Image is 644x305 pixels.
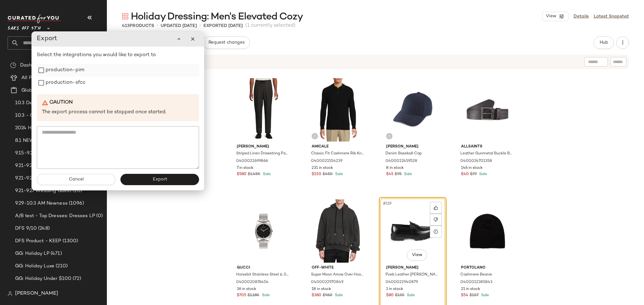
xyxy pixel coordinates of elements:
[237,286,256,292] span: 36 in stock
[307,78,370,142] img: 0400021554239_BLACK
[8,291,13,296] img: svg%3e
[203,36,250,49] button: Request changes
[236,272,289,278] span: Horsebit Stainless Steel & 0.02 TCW Diamond Bracelet Watch/34MM
[456,199,519,263] img: 0400012385843_BLACK
[542,12,569,21] button: View
[386,172,393,177] span: $45
[461,172,469,177] span: $40
[37,225,50,232] span: (248)
[386,272,439,278] span: Pzeb Leather [PERSON_NAME] Loafers
[460,151,514,157] span: Leather Gunmetal Buckle Belt
[236,151,289,157] span: Striped Linen Drawstring Pants
[15,238,61,245] span: DFS Product - KEEP
[403,172,412,176] span: Sale
[599,40,608,45] span: Hub
[236,280,269,285] span: 0400020876454
[237,172,247,177] span: $580
[15,250,49,257] span: GG: Holiday LP
[323,293,332,298] span: $960
[21,74,49,82] span: All Products
[237,165,253,171] span: 7 in stock
[312,172,321,177] span: $220
[157,22,158,29] span: •
[122,24,130,28] span: 413
[15,275,71,282] span: GG: Holiday Under $100
[334,172,343,176] span: Sale
[469,293,479,298] span: $107
[15,263,54,270] span: GG: Holiday Luxe
[208,40,245,45] span: Request changes
[15,175,62,182] span: 9.21-9.27 SVS Selling
[21,87,63,94] span: Global Clipboards
[461,144,514,150] span: AllSaints
[460,280,492,285] span: 0400012385843
[71,187,82,195] span: (20)
[248,172,260,177] span: $1.45K
[307,199,370,263] img: 0400022970849_BLACKMULTI
[382,201,393,207] span: #119
[312,286,331,292] span: 18 in stock
[232,199,295,263] img: 0400020876454
[199,22,201,29] span: •
[312,165,333,171] span: 231 in stock
[237,265,290,271] span: Gucci
[461,286,480,292] span: 21 in stock
[122,23,154,29] div: Products
[594,13,629,20] a: Latest Snapshot
[334,293,343,297] span: Sale
[49,250,62,257] span: (471)
[594,36,614,49] button: Hub
[152,177,167,182] span: Export
[461,265,514,271] span: Portolano
[386,280,418,285] span: 0400022940879
[15,112,75,119] span: 10.3 - OCT aged sale SVS
[456,78,519,142] img: 0400024701358_BLACK
[461,165,483,171] span: 146 in stock
[15,212,95,220] span: A/B test - Top Dresses: Dresses LP
[387,134,391,138] img: svg%3e
[237,144,290,150] span: [PERSON_NAME]
[15,162,60,169] span: 9.21-9.27 Fall Trends
[10,62,16,68] img: svg%3e
[15,200,68,207] span: 9.29-10.3 AM Newness
[61,238,78,245] span: (1300)
[311,272,364,278] span: Super Moon Arrow Over Hoodie
[15,150,63,157] span: 9.15-9.21 SVS Selling
[54,263,68,270] span: (210)
[460,272,492,278] span: Cashmere Beanie
[95,212,103,220] span: (0)
[247,293,259,298] span: $1.18K
[386,158,417,164] span: 0400022459528
[395,172,402,177] span: $95
[236,158,268,164] span: 0400022699866
[381,78,444,142] img: 0400022459528_NAVY
[480,293,489,297] span: Sale
[262,172,271,176] span: Sale
[311,158,342,164] span: 0400021554239
[313,134,317,138] img: svg%3e
[412,253,422,258] span: View
[15,290,58,297] span: [PERSON_NAME]
[460,158,492,164] span: 0400024701358
[546,14,556,19] span: View
[261,293,270,297] span: Sale
[203,23,243,29] p: Exported [DATE]
[312,265,365,271] span: Off-White
[15,125,83,132] span: 2024 Holiday GG Best Sellers
[68,200,84,207] span: (1096)
[232,78,295,142] img: 0400022699866_BLACK
[131,11,303,23] span: Holiday Dressing: Men's Elevated Cozy
[71,275,81,282] span: (72)
[15,225,37,232] span: DFS 9/10
[323,172,333,177] span: $450
[237,293,246,298] span: $705
[311,280,343,285] span: 0400022970849
[8,21,41,33] span: Saks OFF 5TH
[312,293,321,298] span: $380
[122,13,128,19] img: svg%3e
[461,293,468,298] span: $54
[120,174,199,185] button: Export
[161,23,197,29] p: updated [DATE]
[478,172,487,176] span: Sale
[386,151,422,157] span: Denim Baseball Cap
